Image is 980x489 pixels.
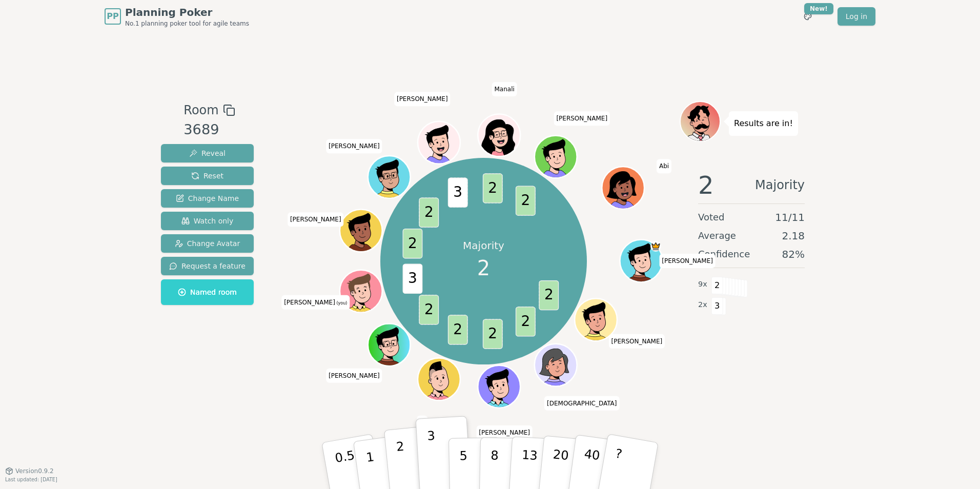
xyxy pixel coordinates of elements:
span: Click to change your name [657,159,671,173]
span: Click to change your name [476,425,533,440]
span: Watch only [181,216,234,226]
span: Click to change your name [326,139,382,153]
button: Click to change your avatar [341,271,381,311]
button: Version0.9.2 [5,467,54,475]
span: Majority [755,173,805,197]
span: 2 [447,315,467,344]
span: Reset [191,171,223,181]
span: 2 [698,173,714,197]
span: 2 [711,277,723,294]
div: New! [804,3,833,14]
span: Click to change your name [659,254,716,268]
span: Last updated: [DATE] [5,477,57,482]
button: Reset [161,167,254,185]
span: (you) [335,301,348,305]
span: Click to change your name [609,334,665,349]
span: Request a feature [169,261,246,271]
span: 82 % [782,247,805,261]
button: New! [799,7,817,26]
span: Click to change your name [394,92,451,106]
span: Click to change your name [554,111,610,126]
a: PPPlanning PokerNo.1 planning poker tool for agile teams [105,5,249,28]
button: Request a feature [161,257,254,275]
span: Dan is the host [650,241,661,252]
span: 2 [402,229,422,258]
span: Click to change your name [544,396,619,411]
button: Reveal [161,144,254,162]
span: 9 x [698,279,707,290]
span: 3 [402,263,422,293]
span: Click to change your name [288,212,344,227]
span: 2 [515,307,535,336]
div: 3689 [183,119,235,140]
p: Majority [463,238,504,253]
span: Average [698,229,736,243]
span: Click to change your name [281,295,350,310]
button: Watch only [161,212,254,230]
span: Click to change your name [492,82,517,96]
span: 2 [539,280,559,310]
span: Voted [698,210,725,225]
span: 3 [447,177,467,207]
span: Click to change your name [326,369,382,383]
span: PP [107,10,118,23]
button: Change Avatar [161,234,254,253]
span: 2 [419,295,439,324]
span: 11 / 11 [775,210,805,225]
span: Version 0.9.2 [15,467,54,475]
span: 2 [515,186,535,215]
span: 2.18 [782,229,805,243]
p: 3 [427,429,438,484]
span: Change Name [176,193,239,203]
span: Room [183,101,218,119]
span: 2 x [698,299,707,311]
span: 3 [711,297,723,315]
span: Planning Poker [125,5,249,19]
p: Results are in! [734,116,793,131]
span: 2 [477,253,490,283]
span: 2 [482,173,502,203]
span: Click to change your name [417,416,427,430]
span: Change Avatar [175,238,240,249]
a: Log in [838,7,875,26]
span: 2 [482,319,502,349]
button: Named room [161,279,254,305]
button: Change Name [161,189,254,208]
span: Confidence [698,247,750,261]
span: No.1 planning poker tool for agile teams [125,19,249,28]
span: Reveal [189,148,226,158]
span: Named room [178,287,237,297]
span: 2 [419,197,439,227]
